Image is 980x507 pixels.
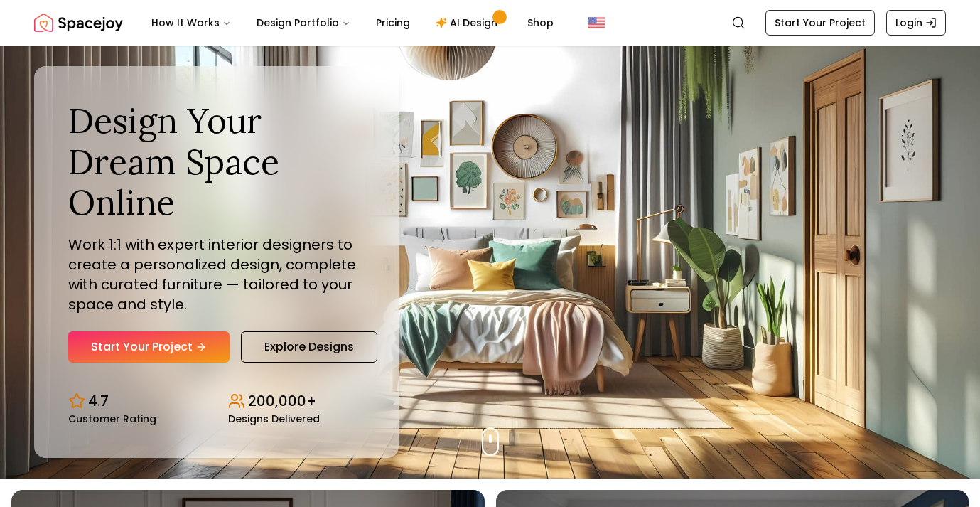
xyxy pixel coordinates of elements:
[68,100,365,223] h1: Design Your Dream Space Online
[245,9,362,37] button: Design Portfolio
[424,9,513,37] a: AI Design
[516,9,565,37] a: Shop
[765,10,875,36] a: Start Your Project
[886,10,946,36] a: Login
[34,9,123,37] a: Spacejoy
[68,380,365,424] div: Design stats
[88,391,109,411] p: 4.7
[68,235,365,314] p: Work 1:1 with expert interior designers to create a personalized design, complete with curated fu...
[228,414,320,424] small: Designs Delivered
[365,9,421,37] a: Pricing
[140,9,242,37] button: How It Works
[68,331,230,363] a: Start Your Project
[68,414,156,424] small: Customer Rating
[588,14,605,31] img: United States
[34,9,123,37] img: Spacejoy Logo
[140,9,565,37] nav: Main
[241,331,377,363] a: Explore Designs
[248,391,316,411] p: 200,000+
